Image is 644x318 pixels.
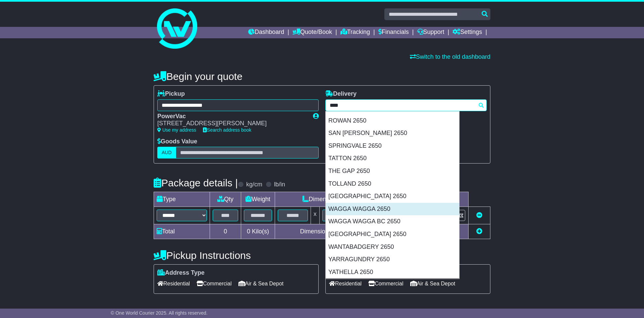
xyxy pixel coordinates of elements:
a: Remove this item [476,212,482,219]
a: Switch to the old dashboard [410,53,490,60]
div: ROWAN 2650 [326,115,459,127]
label: Pickup [157,90,185,98]
a: Support [417,27,444,38]
a: Financials [378,27,409,38]
div: YATHELLA 2650 [326,266,459,279]
a: Dashboard [248,27,284,38]
td: Dimensions (L x W x H) [275,192,399,207]
div: [GEOGRAPHIC_DATA] 2650 [326,228,459,241]
a: Tracking [340,27,370,38]
label: Goods Value [157,138,197,145]
td: Qty [210,192,241,207]
label: lb/in [274,181,285,188]
a: Settings [452,27,482,38]
div: WANTABADGERY 2650 [326,241,459,254]
td: Kilo(s) [241,224,275,239]
h4: Begin your quote [154,71,490,82]
div: [STREET_ADDRESS][PERSON_NAME] [157,120,306,127]
div: SPRINGVALE 2650 [326,140,459,152]
div: PowerVac [157,113,306,120]
div: SAN [PERSON_NAME] 2650 [326,127,459,140]
a: Use my address [157,127,196,133]
td: Weight [241,192,275,207]
div: WAGGA WAGGA BC 2650 [326,215,459,228]
a: Quote/Book [292,27,332,38]
div: THE GAP 2650 [326,165,459,178]
div: YARRAGUNDRY 2650 [326,253,459,266]
a: Add new item [476,228,482,235]
span: 0 [247,228,250,235]
span: © One World Courier 2025. All rights reserved. [111,310,208,316]
td: Dimensions in Centimetre(s) [275,224,399,239]
div: TATTON 2650 [326,152,459,165]
td: Type [154,192,210,207]
span: Residential [329,278,362,289]
div: WAGGA WAGGA 2650 [326,203,459,216]
td: 0 [210,224,241,239]
span: Commercial [368,278,403,289]
h4: Package details | [154,177,238,188]
label: kg/cm [246,181,262,188]
span: Air & Sea Depot [410,278,455,289]
span: Commercial [197,278,231,289]
div: [GEOGRAPHIC_DATA] 2650 [326,190,459,203]
a: Search address book [203,127,251,133]
span: Residential [157,278,190,289]
label: Delivery [325,90,357,98]
typeahead: Please provide city [325,99,487,111]
label: AUD [157,147,176,158]
h4: Pickup Instructions [154,250,319,261]
label: Address Type [157,269,205,277]
div: TOLLAND 2650 [326,178,459,190]
span: Air & Sea Depot [238,278,284,289]
td: Total [154,224,210,239]
td: x [311,207,319,224]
